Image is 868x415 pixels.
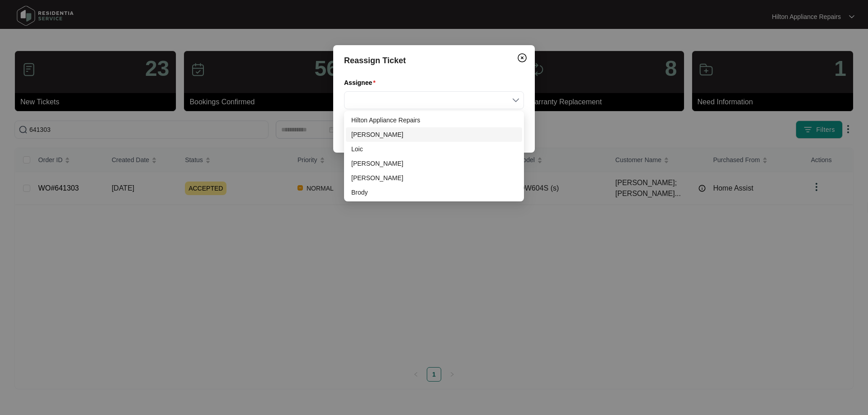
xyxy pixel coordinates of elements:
[351,187,517,197] div: Brody
[346,156,522,171] div: Joel
[351,144,517,154] div: Loic
[346,127,522,142] div: Dean
[344,54,524,67] div: Reassign Ticket
[349,92,519,109] input: Assignee
[351,173,517,183] div: [PERSON_NAME]
[346,142,522,156] div: Loic
[351,115,517,125] div: Hilton Appliance Repairs
[351,130,517,140] div: [PERSON_NAME]
[346,171,522,185] div: Evan
[346,113,522,127] div: Hilton Appliance Repairs
[351,159,517,168] div: [PERSON_NAME]
[515,51,529,65] button: Close
[517,52,528,63] img: closeCircle
[344,78,379,87] label: Assignee
[346,185,522,200] div: Brody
